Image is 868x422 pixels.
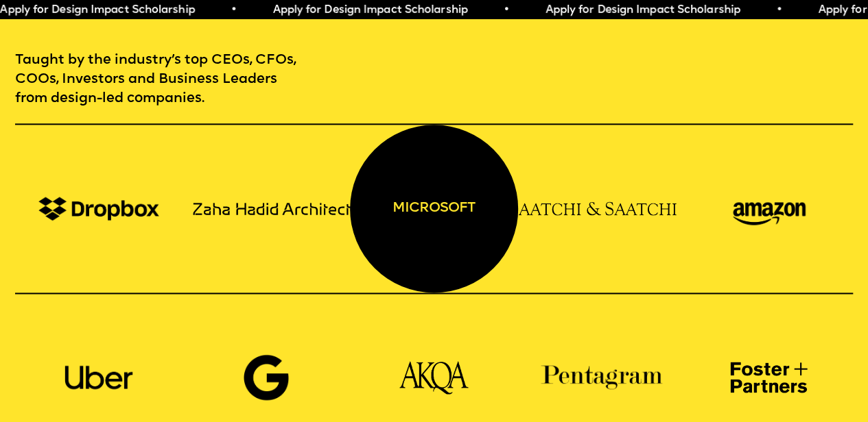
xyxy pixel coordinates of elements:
[230,5,236,16] span: •
[15,51,301,108] p: Taught by the industry’s top CEOs, CFOs, COOs, Investors and Business Leaders from design-led com...
[350,125,517,292] div: microsoft
[775,5,782,16] span: •
[503,5,509,16] span: •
